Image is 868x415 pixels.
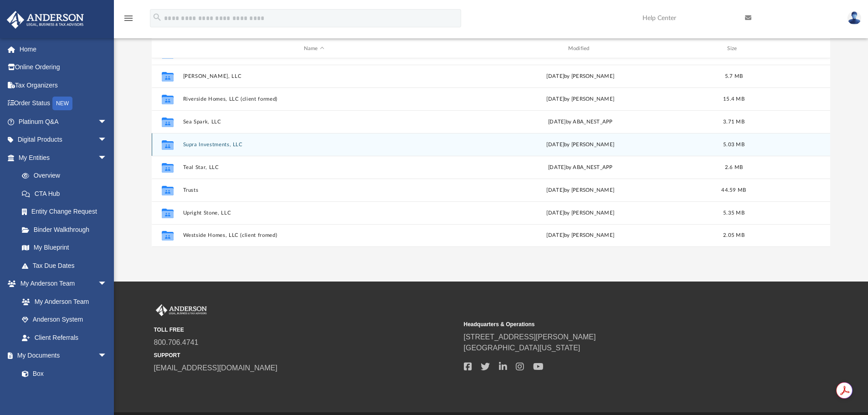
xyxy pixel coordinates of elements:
[154,338,199,346] a: 800.706.4741
[723,119,745,124] span: 3.71 MB
[449,209,712,217] div: [DATE] by [PERSON_NAME]
[98,347,116,365] span: arrow_drop_down
[13,311,116,329] a: Anderson System
[464,333,596,341] a: [STREET_ADDRESS][PERSON_NAME]
[98,149,116,167] span: arrow_drop_down
[715,45,752,53] div: Size
[13,292,112,311] a: My Anderson Team
[723,233,745,238] span: 2.05 MB
[183,96,445,102] button: Riverside Homes, LLC (client formed)
[449,163,712,171] div: [DATE] by ABA_NEST_APP
[723,210,745,215] span: 5.35 MB
[98,275,116,293] span: arrow_drop_down
[154,304,209,316] img: Anderson Advisors Platinum Portal
[6,94,121,113] a: Order StatusNEW
[13,383,116,401] a: Meeting Minutes
[6,58,121,77] a: Online Ordering
[724,164,743,169] span: 2.6 MB
[183,232,445,238] button: Westside Homes, LLC (client fromed)
[449,95,712,103] div: [DATE] by [PERSON_NAME]
[847,11,861,25] img: User Pic
[123,17,134,24] a: menu
[156,45,179,53] div: id
[6,131,121,149] a: Digital Productsarrow_drop_down
[183,119,445,125] button: Sea Spark, LLC
[449,140,712,149] div: [DATE] by [PERSON_NAME]
[183,73,445,79] button: [PERSON_NAME], LLC
[52,97,72,110] div: NEW
[721,187,746,192] span: 44.59 MB
[6,347,116,365] a: My Documentsarrow_drop_down
[182,45,445,53] div: Name
[183,187,445,193] button: Trusts
[13,328,116,347] a: Client Referrals
[6,113,121,131] a: Platinum Q&Aarrow_drop_down
[6,275,116,293] a: My Anderson Teamarrow_drop_down
[4,11,87,29] img: Anderson Advisors Platinum Portal
[123,13,134,24] i: menu
[183,142,445,148] button: Supra Investments, LLC
[13,364,112,383] a: Box
[449,45,711,53] div: Modified
[6,149,121,167] a: My Entitiesarrow_drop_down
[464,344,580,352] a: [GEOGRAPHIC_DATA][US_STATE]
[98,131,116,149] span: arrow_drop_down
[98,113,116,131] span: arrow_drop_down
[13,167,121,185] a: Overview
[449,231,712,240] div: [DATE] by [PERSON_NAME]
[756,45,820,53] div: id
[13,184,121,203] a: CTA Hub
[723,96,745,101] span: 15.4 MB
[449,118,712,126] div: [DATE] by ABA_NEST_APP
[154,326,457,334] small: TOLL FREE
[152,12,162,22] i: search
[449,72,712,80] div: [DATE] by [PERSON_NAME]
[183,164,445,170] button: Teal Star, LLC
[13,220,121,239] a: Binder Walkthrough
[13,239,116,257] a: My Blueprint
[449,186,712,194] div: [DATE] by [PERSON_NAME]
[152,58,831,247] div: grid
[6,40,121,58] a: Home
[723,142,745,147] span: 5.03 MB
[154,364,277,372] a: [EMAIL_ADDRESS][DOMAIN_NAME]
[154,351,457,359] small: SUPPORT
[6,76,121,94] a: Tax Organizers
[183,210,445,216] button: Upright Stone, LLC
[724,73,743,78] span: 5.7 MB
[13,203,121,221] a: Entity Change Request
[13,256,121,275] a: Tax Due Dates
[464,320,767,328] small: Headquarters & Operations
